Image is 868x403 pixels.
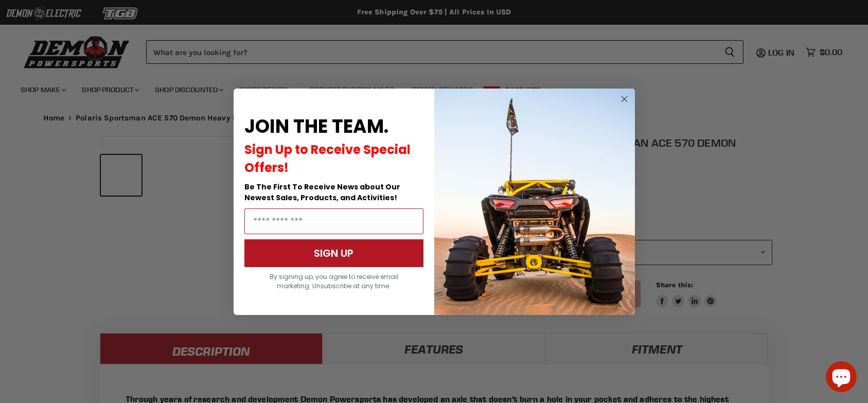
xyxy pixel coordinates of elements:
img: a9095488-b6e7-41ba-879d-588abfab540b.jpeg [434,89,635,315]
button: Close dialog [618,93,631,106]
span: By signing up, you agree to receive email marketing. Unsubscribe at any time. [270,272,398,290]
inbox-online-store-chat: Shopify online store chat [823,361,860,395]
button: SIGN UP [244,239,423,267]
span: Sign Up to Receive Special Offers! [244,141,411,176]
input: Email Address [244,208,423,234]
span: JOIN THE TEAM. [244,113,388,139]
span: Be The First To Receive News about Our Newest Sales, Products, and Activities! [244,182,400,203]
